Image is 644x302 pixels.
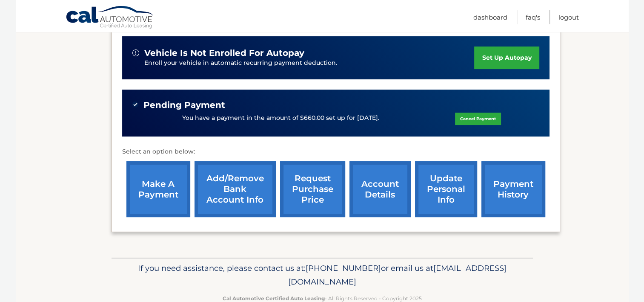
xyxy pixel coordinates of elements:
span: [EMAIL_ADDRESS][DOMAIN_NAME] [288,263,507,287]
span: vehicle is not enrolled for autopay [144,48,304,58]
a: update personal info [415,161,477,217]
span: [PHONE_NUMBER] [306,263,381,273]
a: Cancel Payment [455,113,501,125]
img: alert-white.svg [132,49,139,56]
a: Cal Automotive [66,6,155,30]
p: If you need assistance, please contact us at: or email us at [117,261,527,289]
a: make a payment [126,161,190,217]
a: Add/Remove bank account info [195,161,276,217]
a: FAQ's [526,10,540,24]
strong: Cal Automotive Certified Auto Leasing [223,295,325,302]
p: Select an option below: [122,147,550,157]
p: Enroll your vehicle in automatic recurring payment deduction. [144,58,475,68]
a: Dashboard [473,10,507,24]
a: Logout [558,10,579,24]
a: request purchase price [280,161,345,217]
p: You have a payment in the amount of $660.00 set up for [DATE]. [182,113,379,123]
a: account details [349,161,411,217]
a: set up autopay [474,46,539,69]
img: check-green.svg [132,102,138,107]
a: payment history [481,161,545,217]
span: Pending Payment [143,100,225,110]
